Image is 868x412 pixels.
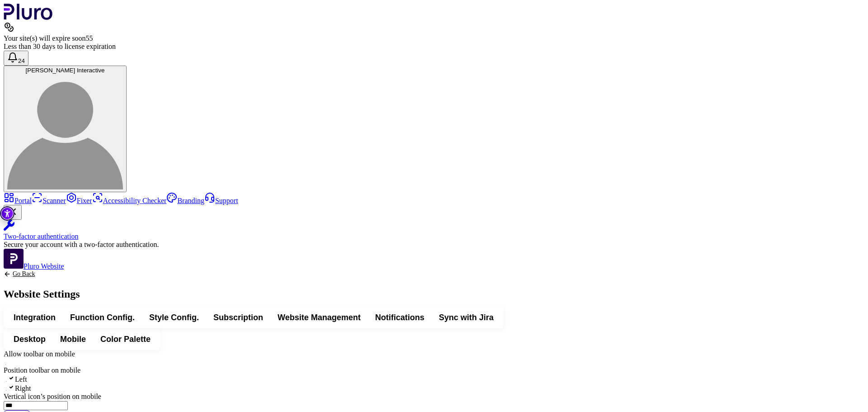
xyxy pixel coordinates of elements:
span: Sync with Jira [439,312,494,323]
span: Function Config. [70,312,135,323]
span: Subscription [213,312,263,323]
button: [PERSON_NAME] InteractiveLeos Interactive [4,66,127,192]
span: Desktop [14,334,46,345]
button: Close Two-factor authentication notification [4,205,22,220]
div: Less than 30 days to license expiration [4,43,864,51]
a: Portal [4,197,32,204]
a: Open Pluro Website [4,262,64,270]
span: 55 [85,34,93,42]
div: Allow toolbar on mobile [4,350,864,358]
button: Open notifications, you have 24 new notifications [4,51,28,66]
button: Style Config. [142,309,206,326]
a: Scanner [32,197,66,204]
div: Secure your account with a two-factor authentication. [4,241,864,249]
a: Fixer [66,197,92,204]
button: Integration [6,309,63,326]
span: 24 [18,57,25,64]
div: Position toolbar on mobile [4,366,864,374]
div: Two-factor authentication [4,232,864,241]
a: Accessibility Checker [92,197,167,204]
span: Integration [14,312,56,323]
span: Style Config. [149,312,199,323]
h1: Website Settings [4,289,80,299]
label: Left [4,375,27,383]
a: Logo [4,14,53,21]
a: Branding [166,197,204,204]
button: Mobile [53,331,93,347]
button: Desktop [6,331,53,347]
aside: Sidebar menu [4,192,864,270]
a: Support [204,197,238,204]
span: [PERSON_NAME] Interactive [26,67,105,74]
button: Notifications [368,309,432,326]
button: Sync with Jira [432,309,501,326]
input: Left [6,381,6,382]
label: Right [4,384,31,392]
div: Vertical icon’s position on mobile [4,393,864,401]
img: Leos Interactive [7,74,123,189]
div: Your site(s) will expire soon [4,34,864,43]
a: Two-factor authentication [4,220,864,241]
button: Function Config. [63,309,142,326]
span: Color Palette [100,334,151,345]
a: Back to previous screen [4,270,80,278]
button: Color Palette [93,331,158,347]
span: Mobile [60,334,86,345]
span: Notifications [375,312,425,323]
button: Subscription [206,309,270,326]
span: Website Management [278,312,361,323]
button: Website Management [270,309,368,326]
